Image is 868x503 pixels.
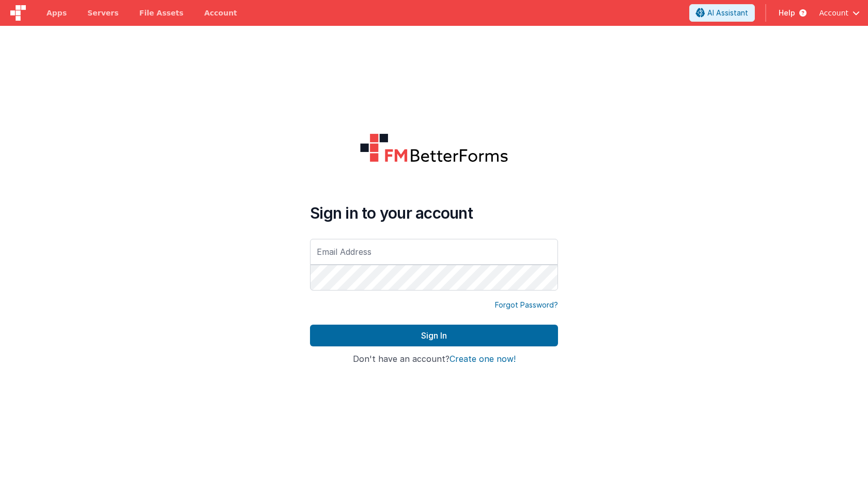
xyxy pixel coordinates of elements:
[495,300,558,310] a: Forgot Password?
[450,355,516,364] button: Create one now!
[87,8,118,18] span: Servers
[819,8,848,18] span: Account
[310,325,558,346] button: Sign In
[689,4,755,22] button: AI Assistant
[779,8,795,18] span: Help
[310,239,558,265] input: Email Address
[310,204,558,222] h4: Sign in to your account
[310,355,558,364] h4: Don't have an account?
[139,8,184,18] span: File Assets
[47,8,67,18] span: Apps
[819,8,860,18] button: Account
[707,8,748,18] span: AI Assistant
